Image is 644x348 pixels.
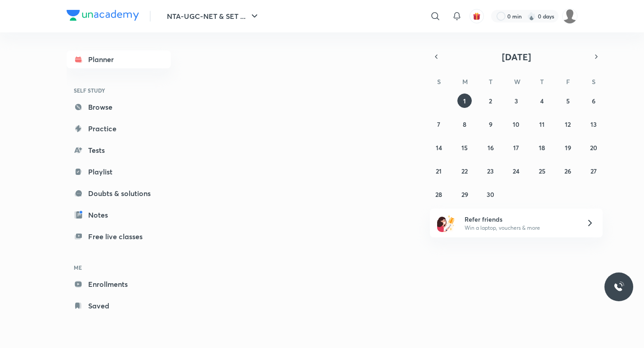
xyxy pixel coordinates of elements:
img: avatar [473,12,481,20]
button: September 19, 2025 [561,140,575,155]
img: Company Logo [67,10,139,21]
button: September 10, 2025 [509,117,523,131]
abbr: September 27, 2025 [590,167,597,175]
a: Free live classes [67,228,171,245]
button: September 9, 2025 [483,117,498,131]
button: September 14, 2025 [432,140,446,155]
abbr: September 19, 2025 [565,143,571,152]
button: September 29, 2025 [457,187,472,201]
abbr: September 16, 2025 [487,143,494,152]
abbr: September 7, 2025 [437,120,440,129]
abbr: September 15, 2025 [461,143,468,152]
abbr: September 23, 2025 [487,167,494,175]
button: September 26, 2025 [561,164,575,178]
abbr: September 3, 2025 [514,97,518,105]
abbr: September 24, 2025 [513,167,519,175]
button: September 13, 2025 [586,117,601,131]
button: avatar [470,9,484,23]
abbr: September 20, 2025 [590,143,597,152]
img: ttu [613,281,624,292]
abbr: September 5, 2025 [566,97,570,105]
abbr: September 30, 2025 [487,190,494,199]
a: Browse [67,98,171,116]
button: September 17, 2025 [509,140,523,155]
button: September 24, 2025 [509,164,523,178]
button: September 4, 2025 [535,94,549,108]
button: September 27, 2025 [586,164,601,178]
button: September 20, 2025 [586,140,601,155]
abbr: September 8, 2025 [463,120,466,129]
button: September 3, 2025 [509,94,523,108]
button: September 1, 2025 [457,94,472,108]
button: September 25, 2025 [535,164,549,178]
p: Win a laptop, vouchers & more [465,224,575,232]
img: referral [437,214,455,232]
a: Tests [67,141,171,159]
abbr: September 12, 2025 [565,120,571,129]
abbr: September 14, 2025 [436,143,442,152]
button: September 30, 2025 [483,187,498,201]
abbr: Wednesday [514,77,520,86]
button: September 18, 2025 [535,140,549,155]
a: Company Logo [67,10,139,23]
button: September 6, 2025 [586,94,601,108]
abbr: September 9, 2025 [489,120,492,129]
abbr: Monday [462,77,468,86]
abbr: September 1, 2025 [463,97,466,105]
abbr: September 29, 2025 [461,190,468,199]
button: September 7, 2025 [432,117,446,131]
abbr: September 26, 2025 [564,167,571,175]
abbr: September 13, 2025 [590,120,597,129]
abbr: September 2, 2025 [489,97,492,105]
abbr: Thursday [540,77,544,86]
button: September 5, 2025 [561,94,575,108]
button: September 23, 2025 [483,164,498,178]
button: September 11, 2025 [535,117,549,131]
img: ravleen kaur [562,9,577,24]
button: September 12, 2025 [561,117,575,131]
abbr: September 17, 2025 [513,143,519,152]
a: Practice [67,120,171,138]
abbr: September 21, 2025 [436,167,442,175]
h6: Refer friends [465,214,575,224]
button: September 16, 2025 [483,140,498,155]
abbr: Saturday [592,77,595,86]
h6: ME [67,260,171,275]
button: September 2, 2025 [483,94,498,108]
abbr: Sunday [437,77,441,86]
a: Doubts & solutions [67,184,171,202]
abbr: September 22, 2025 [461,167,468,175]
abbr: September 10, 2025 [513,120,519,129]
button: September 8, 2025 [457,117,472,131]
button: September 15, 2025 [457,140,472,155]
img: streak [527,12,536,21]
abbr: September 6, 2025 [592,97,595,105]
abbr: September 28, 2025 [435,190,442,199]
span: [DATE] [502,51,531,63]
abbr: September 25, 2025 [539,167,546,175]
button: September 21, 2025 [432,164,446,178]
h6: SELF STUDY [67,83,171,98]
a: Playlist [67,163,171,181]
button: September 22, 2025 [457,164,472,178]
abbr: September 18, 2025 [539,143,545,152]
button: NTA-UGC-NET & SET ... [161,7,265,25]
a: Planner [67,50,171,68]
button: [DATE] [443,50,590,63]
a: Saved [67,297,171,315]
button: September 28, 2025 [432,187,446,201]
a: Enrollments [67,275,171,293]
abbr: September 4, 2025 [540,97,544,105]
abbr: September 11, 2025 [539,120,545,129]
a: Notes [67,206,171,224]
abbr: Tuesday [489,77,492,86]
abbr: Friday [566,77,570,86]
